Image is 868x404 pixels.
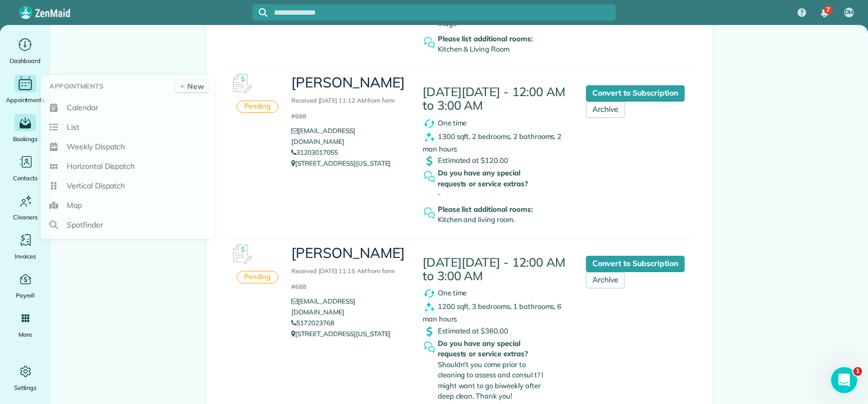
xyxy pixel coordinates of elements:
[423,154,436,168] img: dollar_symbol_icon-bd8a6898b2649ec353a9eba708ae97d8d7348bddd7d2aed9b7e4bf5abd9f4af5.png
[16,290,35,301] span: Payroll
[4,36,46,66] a: Dashboard
[45,98,210,117] a: Calendar
[423,302,562,323] span: 1200 sqft, 3 bedrooms, 1 bathrooms, 6 man hours
[45,156,210,176] a: Horizontal Dispatch
[45,176,210,195] a: Vertical Dispatch
[175,79,210,93] a: New
[423,325,436,338] img: dollar_symbol_icon-bd8a6898b2649ec353a9eba708ae97d8d7348bddd7d2aed9b7e4bf5abd9f4af5.png
[813,1,836,25] div: 7 unread notifications
[14,382,37,393] span: Settings
[291,267,395,291] small: Received [DATE] 11:15 AM from form #688
[423,36,436,49] img: question_symbol_icon-fa7b350da2b2fea416cef77984ae4cf4944ea5ab9e3d5925827a5d6b7129d3f6.png
[4,363,46,393] a: Settings
[67,122,79,132] span: List
[13,173,37,184] span: Contacts
[4,75,46,105] a: Appointments
[423,206,436,220] img: question_symbol_icon-fa7b350da2b2fea416cef77984ae4cf4944ea5ab9e3d5925827a5d6b7129d3f6.png
[291,97,395,120] small: Received [DATE] 11:12 AM from form #688
[15,251,36,262] span: Invoices
[18,329,32,340] span: More
[291,297,355,316] a: [EMAIL_ADDRESS][DOMAIN_NAME]
[259,8,267,17] svg: Focus search
[13,212,37,223] span: Cleaners
[438,338,547,359] strong: Do you have any special requests or service extras?
[826,5,830,14] span: 7
[291,148,338,156] a: 31203017055
[586,102,625,118] a: Archive
[586,272,625,288] a: Archive
[45,215,210,235] a: Spotfinder
[586,256,684,272] a: Convert to Subscription
[853,367,862,376] span: 1
[225,238,258,271] img: Booking #613884
[67,141,125,152] span: Weekly Dispatch
[67,200,82,211] span: Map
[291,158,406,169] p: [STREET_ADDRESS][US_STATE]
[4,114,46,144] a: Bookings
[4,192,46,223] a: Cleaners
[291,245,406,292] h3: [PERSON_NAME]
[438,360,544,401] span: Shouldn't you come prior to cleaning to assess and consul t? I might want to go biweekly after de...
[225,68,258,100] img: Booking #614659
[423,300,436,314] img: clean_symbol_icon-dd072f8366c07ea3eb8378bb991ecd12595f4b76d916a6f83395f9468ae6ecae.png
[45,117,210,137] a: List
[438,168,547,189] strong: Do you have any special requests or service extras?
[423,130,436,144] img: clean_symbol_icon-dd072f8366c07ea3eb8378bb991ecd12595f4b76d916a6f83395f9468ae6ecae.png
[438,215,515,224] span: Kitchen and living room.
[237,100,279,113] div: Pending
[438,190,441,198] span: -
[438,45,509,53] span: Kitchen & Living Room
[423,85,570,112] h4: [DATE][DATE] - 12:00 AM to 3:00 AM
[438,156,508,165] span: Estimated at $120.00
[831,367,857,393] iframe: Intercom live chat
[423,256,570,282] h4: [DATE][DATE] - 12:00 AM to 3:00 AM
[291,75,406,122] h3: [PERSON_NAME]
[423,131,562,153] span: 1300 sqft, 2 bedrooms, 2 bathrooms, 2 man hours
[6,94,45,105] span: Appointments
[67,180,125,191] span: Vertical Dispatch
[237,271,279,283] div: Pending
[291,127,355,146] a: [EMAIL_ADDRESS][DOMAIN_NAME]
[45,195,210,215] a: Map
[187,81,204,92] span: New
[586,85,684,102] a: Convert to Subscription
[291,329,406,339] p: [STREET_ADDRESS][US_STATE]
[423,340,436,354] img: question_symbol_icon-fa7b350da2b2fea416cef77984ae4cf4944ea5ab9e3d5925827a5d6b7129d3f6.png
[4,153,46,184] a: Contacts
[438,204,547,215] strong: Please list additional rooms:
[4,231,46,262] a: Invoices
[13,134,38,144] span: Bookings
[438,118,467,127] span: One time
[67,102,98,113] span: Calendar
[438,34,547,45] strong: Please list additional rooms:
[49,81,104,92] span: Appointments
[423,117,436,130] img: recurrence_symbol_icon-7cc721a9f4fb8f7b0289d3d97f09a2e367b638918f1a67e51b1e7d8abe5fb8d8.png
[252,8,267,17] button: Focus search
[67,219,103,230] span: Spotfinder
[67,161,135,172] span: Horizontal Dispatch
[438,288,467,297] span: One time
[845,8,854,17] span: DM
[4,270,46,301] a: Payroll
[10,55,41,66] span: Dashboard
[423,287,436,300] img: recurrence_symbol_icon-7cc721a9f4fb8f7b0289d3d97f09a2e367b638918f1a67e51b1e7d8abe5fb8d8.png
[45,137,210,156] a: Weekly Dispatch
[438,326,508,335] span: Estimated at $360.00
[291,319,334,327] a: 5172023768
[423,170,436,184] img: question_symbol_icon-fa7b350da2b2fea416cef77984ae4cf4944ea5ab9e3d5925827a5d6b7129d3f6.png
